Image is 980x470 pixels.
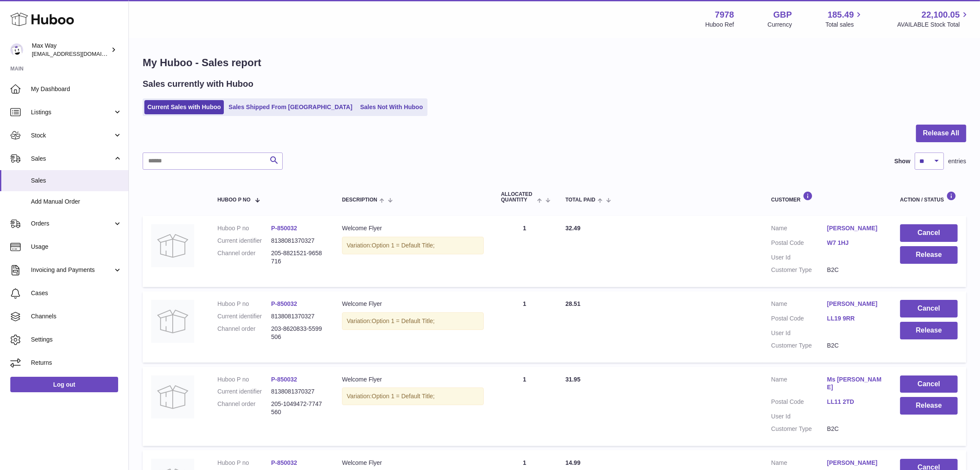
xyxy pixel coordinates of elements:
td: 1 [492,367,557,446]
span: Cases [31,289,122,297]
a: Sales Shipped From [GEOGRAPHIC_DATA] [226,100,355,114]
dd: 205-8821521-9658716 [271,249,325,266]
button: Release [900,246,958,264]
span: Option 1 = Default Title; [372,242,435,249]
div: Currency [768,21,792,29]
dt: Huboo P no [217,375,271,384]
div: Welcome Flyer [342,224,484,232]
dt: User Id [771,329,827,337]
a: P-850032 [271,300,297,307]
span: 32.49 [565,225,580,232]
dt: Current identifier [217,237,271,245]
dt: Channel order [217,249,271,266]
a: LL11 2TD [827,398,883,406]
div: Welcome Flyer [342,459,484,467]
span: Usage [31,243,122,251]
h2: Sales currently with Huboo [143,78,253,90]
a: [PERSON_NAME] [827,300,883,308]
a: 22,100.05 AVAILABLE Stock Total [897,9,970,29]
span: Channels [31,312,122,320]
span: 185.49 [827,9,854,21]
span: 28.51 [565,300,580,307]
label: Show [895,157,910,165]
span: ALLOCATED Quantity [501,192,535,203]
span: entries [948,157,966,165]
dt: Customer Type [771,266,827,274]
div: Variation: [342,388,484,405]
span: Listings [31,108,113,116]
dd: 8138081370327 [271,312,325,320]
td: 1 [492,291,557,363]
dd: B2C [827,342,883,350]
button: Release [900,322,958,339]
span: 31.95 [565,376,580,383]
dt: Current identifier [217,312,271,320]
img: no-photo.jpg [151,375,194,418]
a: [PERSON_NAME] [827,224,883,232]
td: 1 [492,216,557,287]
span: Option 1 = Default Title; [372,317,435,324]
span: [EMAIL_ADDRESS][DOMAIN_NAME] [32,50,126,57]
dt: Huboo P no [217,300,271,308]
a: P-850032 [271,376,297,383]
span: Orders [31,220,113,228]
dt: Name [771,300,827,310]
dt: Name [771,375,827,394]
dt: Customer Type [771,425,827,433]
a: Sales Not With Huboo [357,100,426,114]
button: Cancel [900,300,958,317]
button: Release [900,397,958,415]
dd: 8138081370327 [271,388,325,396]
dd: 8138081370327 [271,237,325,245]
dd: 203-8620833-5599506 [271,325,325,341]
a: Current Sales with Huboo [144,100,224,114]
a: 185.49 Total sales [825,9,864,29]
span: Option 1 = Default Title; [372,393,435,400]
div: Huboo Ref [705,21,734,29]
strong: GBP [773,9,792,21]
strong: 7978 [715,9,734,21]
dt: User Id [771,412,827,421]
dt: Customer Type [771,342,827,350]
a: Log out [10,377,118,392]
button: Release All [916,125,966,142]
a: P-850032 [271,459,297,466]
dt: Channel order [217,400,271,416]
span: Invoicing and Payments [31,266,113,274]
img: Max@LongevityBox.co.uk [10,43,23,56]
h1: My Huboo - Sales report [143,56,966,70]
span: Add Manual Order [31,198,122,206]
div: Welcome Flyer [342,300,484,308]
dt: Postal Code [771,239,827,249]
dt: Channel order [217,325,271,341]
span: Total paid [565,197,595,203]
button: Cancel [900,375,958,393]
div: Variation: [342,237,484,254]
dd: B2C [827,425,883,433]
div: Variation: [342,312,484,330]
img: no-photo.jpg [151,224,194,267]
dt: Name [771,224,827,235]
div: Customer [771,191,883,203]
span: AVAILABLE Stock Total [897,21,970,29]
dt: Postal Code [771,314,827,325]
span: My Dashboard [31,85,122,93]
dt: Huboo P no [217,224,271,232]
a: [PERSON_NAME] [827,459,883,467]
div: Max Way [32,42,109,58]
img: no-photo.jpg [151,300,194,343]
dt: User Id [771,253,827,262]
div: Action / Status [900,191,958,203]
span: Sales [31,177,122,185]
dd: B2C [827,266,883,274]
dt: Huboo P no [217,459,271,467]
dd: 205-1049472-7747560 [271,400,325,416]
span: Settings [31,336,122,344]
span: 22,100.05 [922,9,960,21]
span: Total sales [825,21,864,29]
a: LL19 9RR [827,314,883,323]
a: Ms [PERSON_NAME] [827,375,883,392]
dt: Name [771,459,827,469]
span: 14.99 [565,459,580,466]
a: P-850032 [271,225,297,232]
